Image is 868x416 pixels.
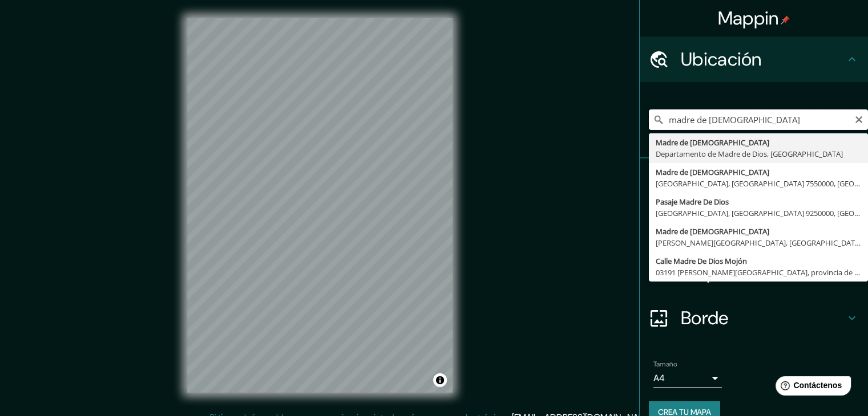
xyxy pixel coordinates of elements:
[766,372,855,403] iframe: Lanzador de widgets de ayuda
[781,15,790,25] img: pin-icon.png
[681,306,729,330] font: Borde
[681,47,762,71] font: Ubicación
[656,167,769,177] font: Madre de [DEMOGRAPHIC_DATA]
[640,204,868,250] div: Estilo
[656,256,747,266] font: Calle Madre De Dios Mojón
[656,149,843,159] font: Departamento de Madre de Dios, [GEOGRAPHIC_DATA]
[433,373,447,387] button: Activar o desactivar atribución
[653,369,722,388] div: A4
[854,113,863,124] button: Claro
[640,36,868,82] div: Ubicación
[640,295,868,341] div: Borde
[653,360,677,369] font: Tamaño
[649,109,868,130] input: Elige tu ciudad o zona
[718,6,779,30] font: Mappin
[656,197,729,207] font: Pasaje Madre De Dios
[656,226,769,236] font: Madre de [DEMOGRAPHIC_DATA]
[640,158,868,204] div: Patas
[640,250,868,295] div: Disposición
[653,372,665,384] font: A4
[187,18,453,393] canvas: Mapa
[656,137,769,148] font: Madre de [DEMOGRAPHIC_DATA]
